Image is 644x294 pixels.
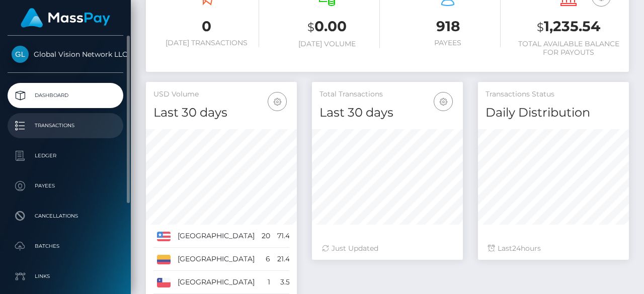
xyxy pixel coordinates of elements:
[274,225,303,248] td: 71.43%
[8,50,123,59] span: Global Vision Network LLC
[8,234,123,259] a: Batches
[8,113,123,138] a: Transactions
[12,88,119,103] p: Dashboard
[258,271,274,294] td: 1
[274,17,380,37] h3: 0.00
[8,173,123,199] a: Payees
[395,39,501,47] h6: Payees
[8,204,123,229] a: Cancellations
[174,248,258,271] td: [GEOGRAPHIC_DATA]
[12,46,29,63] img: Global Vision Network LLC
[153,104,289,122] h4: Last 30 days
[12,148,119,163] p: Ledger
[157,255,171,264] img: CO.png
[274,40,380,48] h6: [DATE] Volume
[274,248,303,271] td: 21.43%
[486,104,621,122] h4: Daily Distribution
[258,248,274,271] td: 6
[274,271,303,294] td: 3.57%
[488,243,619,254] div: Last hours
[516,17,621,37] h3: 1,235.54
[174,271,258,294] td: [GEOGRAPHIC_DATA]
[512,244,521,253] span: 24
[12,209,119,224] p: Cancellations
[12,178,119,193] p: Payees
[8,143,123,168] a: Ledger
[319,89,455,100] h5: Total Transactions
[8,264,123,289] a: Links
[258,225,274,248] td: 20
[322,243,453,254] div: Just Updated
[153,89,289,100] h5: USD Volume
[12,239,119,254] p: Batches
[537,20,544,34] small: $
[12,269,119,284] p: Links
[12,118,119,133] p: Transactions
[153,17,259,36] h3: 0
[307,20,314,34] small: $
[157,278,171,287] img: CL.png
[516,40,621,57] h6: Total Available Balance for Payouts
[319,104,455,122] h4: Last 30 days
[395,17,501,36] h3: 918
[8,83,123,108] a: Dashboard
[174,225,258,248] td: [GEOGRAPHIC_DATA]
[153,39,259,47] h6: [DATE] Transactions
[21,8,110,28] img: MassPay Logo
[157,232,171,241] img: US.png
[486,89,621,100] h5: Transactions Status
